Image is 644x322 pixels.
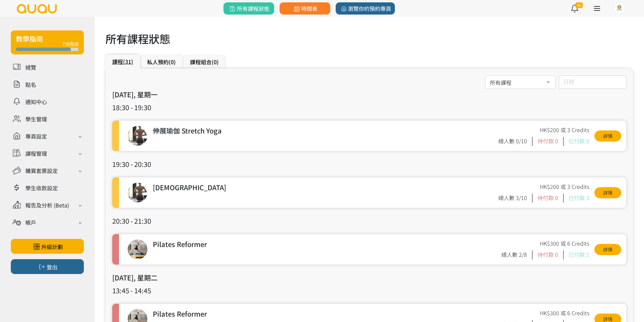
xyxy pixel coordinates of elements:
span: (0) [212,58,219,66]
span: (31) [123,57,133,66]
a: 所有課程狀態 [223,2,274,15]
h3: 19:30 - 20:30 [112,159,626,169]
a: 時間表 [280,2,330,15]
span: 所有課程 [490,77,551,86]
span: 瀏覽你的預約專頁 [339,4,391,13]
div: 購買套票設定 [25,167,58,175]
div: 已付款 0 [569,137,589,146]
div: Pilates Reformer [153,239,500,250]
div: 伸展瑜伽 Stretch Yoga [153,126,497,137]
h3: 13:45 - 14:45 [112,286,626,296]
div: 總人數 3/10 [498,194,532,203]
h3: [DATE], 星期二 [112,273,626,283]
a: 私人預約(0) [147,58,176,66]
span: 46 [575,2,583,8]
div: 課程管理 [25,149,47,157]
img: logo.svg [16,4,57,14]
div: 總人數 0/10 [498,137,532,146]
div: 專頁設定 [25,132,47,140]
h3: [DATE], 星期一 [112,90,626,100]
div: 待付款 0 [538,250,564,259]
a: 課程(31) [112,57,133,66]
a: 詳情 [594,187,621,198]
div: 已付款 2 [569,250,589,259]
span: 時間表 [292,4,317,13]
div: 待付款 0 [538,194,564,203]
div: HK$300 或 6 Credits [540,309,589,320]
div: HK$200 或 3 Credits [540,126,589,137]
a: 瀏覽你的預約專頁 [336,2,395,15]
button: 登出 [11,259,84,274]
a: 詳情 [594,130,621,142]
div: HK$200 或 3 Credits [540,182,589,194]
a: 詳情 [594,244,621,255]
a: 課程組合(0) [190,58,219,66]
div: Pilates Reformer [153,309,500,320]
h1: 所有課程狀態 [105,30,633,47]
div: 待付款 0 [538,137,564,146]
span: (0) [169,58,176,66]
input: 日期 [559,75,626,89]
div: [DEMOGRAPHIC_DATA] [153,182,497,194]
div: 已付款 3 [569,194,589,203]
span: 所有課程狀態 [228,4,269,13]
h3: 18:30 - 19:30 [112,102,626,113]
div: 報告及分析 (Beta) [25,201,69,209]
div: 總人數 2/8 [501,250,532,259]
h3: 20:30 - 21:30 [112,216,626,226]
div: 帳戶 [25,218,36,226]
a: 升級計劃 [11,239,84,254]
div: HK$300 或 6 Credits [540,239,589,250]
